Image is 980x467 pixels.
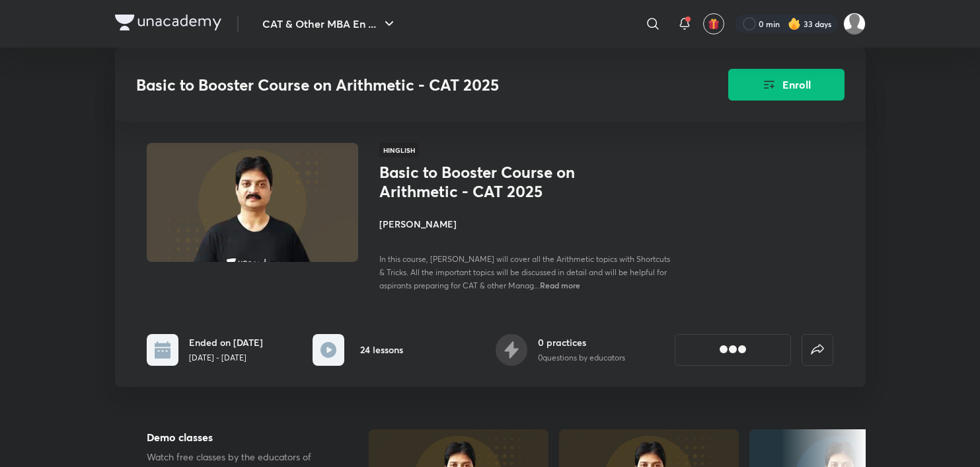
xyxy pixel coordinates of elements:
h4: [PERSON_NAME] [379,217,675,231]
h6: Ended on [DATE] [189,335,263,349]
img: Thumbnail [144,142,359,263]
span: In this course, [PERSON_NAME] will cover all the Arithmetic topics with Shortcuts & Tricks. All t... [379,254,670,290]
button: Enroll [728,69,845,101]
h1: Basic to Booster Course on Arithmetic - CAT 2025 [379,163,595,201]
span: Hinglish [379,143,419,157]
h6: 0 practices [538,335,625,349]
p: [DATE] - [DATE] [189,352,263,364]
img: Abhishek gupta [843,13,866,35]
button: avatar [703,13,724,34]
img: avatar [708,18,720,30]
img: streak [788,17,801,30]
button: false [802,334,833,366]
a: Company Logo [115,15,221,34]
button: [object Object] [675,334,791,366]
button: CAT & Other MBA En ... [254,11,405,37]
img: Company Logo [115,15,221,30]
h3: Basic to Booster Course on Arithmetic - CAT 2025 [136,75,654,95]
p: 0 questions by educators [538,352,625,364]
span: Read more [540,280,580,290]
h6: 24 lessons [360,343,403,357]
h5: Demo classes [147,429,326,445]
